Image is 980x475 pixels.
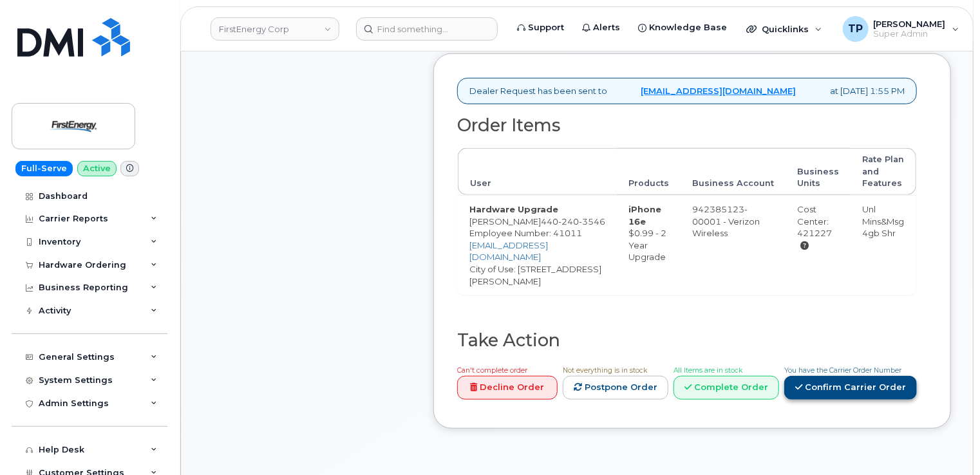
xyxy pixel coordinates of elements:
[629,15,736,41] a: Knowledge Base
[848,21,863,37] span: TP
[573,15,629,41] a: Alerts
[681,195,786,295] td: 942385123-00001 - Verizon Wireless
[786,148,851,195] th: Business Units
[558,216,579,227] span: 240
[617,148,681,195] th: Products
[851,195,916,295] td: Unl Mins&Msg 4gb Shr
[563,376,668,400] a: Postpone Order
[593,21,620,34] span: Alerts
[674,366,742,375] span: All Items are in stock
[579,216,605,227] span: 3546
[924,419,970,465] iframe: Messenger Launcher
[457,116,917,135] h2: Order Items
[834,16,968,42] div: Tyler Pollock
[563,366,647,375] span: Not everything is in stock
[541,216,605,227] span: 440
[674,376,779,400] a: Complete Order
[681,148,786,195] th: Business Account
[874,19,946,29] span: [PERSON_NAME]
[211,17,339,41] a: FirstEnergy Corp
[457,331,917,350] h2: Take Action
[784,366,901,375] span: You have the Carrier Order Number
[851,148,916,195] th: Rate Plan and Features
[797,203,839,251] div: Cost Center: 421227
[457,366,527,375] span: Can't complete order
[617,195,681,295] td: $0.99 - 2 Year Upgrade
[649,21,727,34] span: Knowledge Base
[469,228,582,238] span: Employee Number: 41011
[469,204,558,214] strong: Hardware Upgrade
[469,240,548,263] a: [EMAIL_ADDRESS][DOMAIN_NAME]
[457,78,917,104] div: Dealer Request has been sent to at [DATE] 1:55 PM
[641,85,796,97] a: [EMAIL_ADDRESS][DOMAIN_NAME]
[356,17,498,41] input: Find something...
[737,16,831,42] div: Quicklinks
[458,148,617,195] th: User
[508,15,573,41] a: Support
[762,24,809,34] span: Quicklinks
[874,29,946,39] span: Super Admin
[457,376,558,400] a: Decline Order
[458,195,617,295] td: [PERSON_NAME] City of Use: [STREET_ADDRESS][PERSON_NAME]
[784,376,917,400] a: Confirm Carrier Order
[628,204,661,227] strong: iPhone 16e
[528,21,564,34] span: Support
